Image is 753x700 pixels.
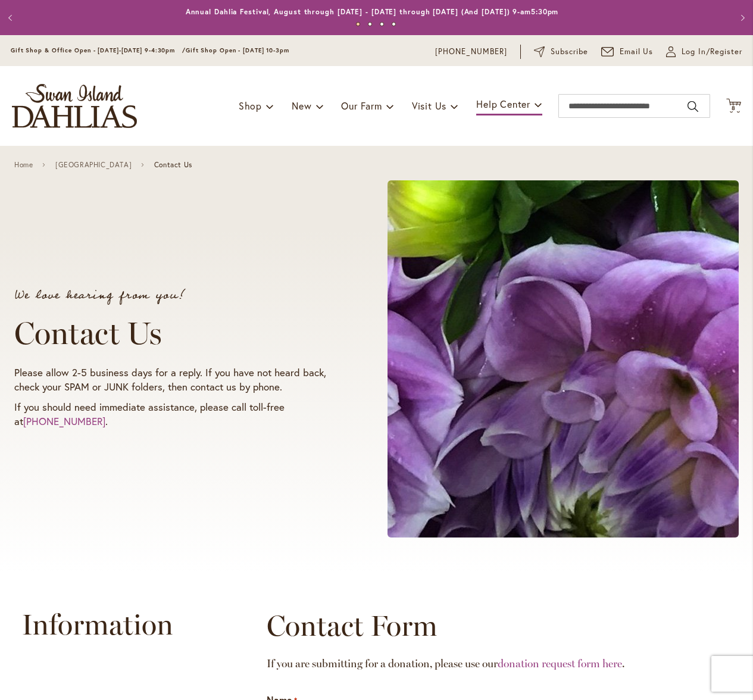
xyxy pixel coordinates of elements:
[726,98,741,114] button: 8
[23,414,105,428] a: [PHONE_NUMBER]
[186,46,289,54] span: Gift Shop Open - [DATE] 10-3pm
[21,607,220,642] h2: Information
[14,400,342,429] p: If you should need immediate assistance, please call toll-free at .
[12,84,137,128] a: store logo
[14,315,342,351] h1: Contact Us
[55,161,132,169] a: [GEOGRAPHIC_DATA]
[341,99,382,112] span: Our Farm
[239,99,262,112] span: Shop
[11,46,186,54] span: Gift Shop & Office Open - [DATE]-[DATE] 9-4:30pm /
[292,99,311,112] span: New
[729,6,753,30] button: Next
[620,46,654,58] span: Email Us
[186,7,559,16] a: Annual Dahlia Festival, August through [DATE] - [DATE] through [DATE] (And [DATE]) 9-am5:30pm
[392,22,396,26] button: 4 of 4
[666,46,742,58] a: Log In/Register
[551,46,588,58] span: Subscribe
[14,365,342,394] p: Please allow 2-5 business days for a reply. If you have not heard back, check your SPAM or JUNK f...
[154,161,192,169] span: Contact Us
[732,104,736,112] span: 8
[682,46,742,58] span: Log In/Register
[534,46,588,58] a: Subscribe
[601,46,654,58] a: Email Us
[412,99,446,112] span: Visit Us
[267,646,730,682] h2: If you are submitting for a donation, please use our .
[14,289,342,301] p: We love hearing from you!
[380,22,384,26] button: 3 of 4
[368,22,372,26] button: 2 of 4
[356,22,360,26] button: 1 of 4
[14,161,33,169] a: Home
[435,46,507,58] a: [PHONE_NUMBER]
[476,98,530,110] span: Help Center
[267,608,730,643] h2: Contact Form
[498,657,622,670] a: donation request form here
